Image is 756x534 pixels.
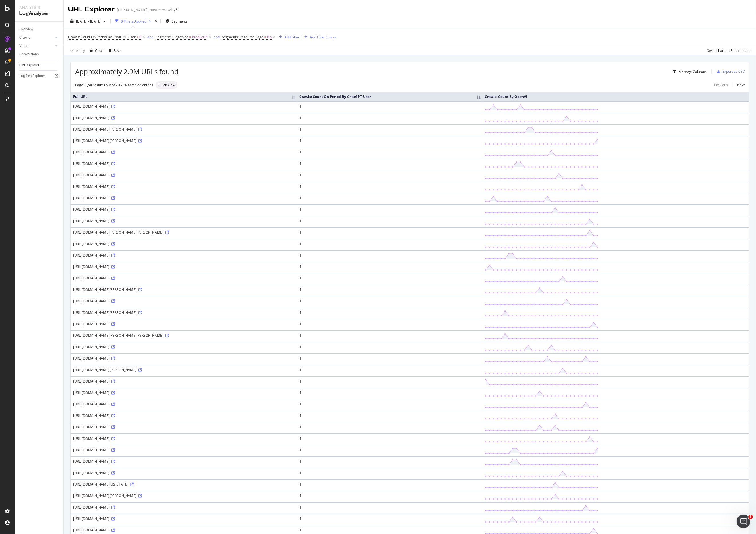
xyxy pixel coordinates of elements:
td: 1 [297,445,483,456]
div: Clear [95,48,104,53]
div: [URL][DOMAIN_NAME] [73,459,295,464]
div: LogAnalyzer [19,10,59,17]
button: [DATE] - [DATE] [68,17,108,26]
div: [URL][DOMAIN_NAME] [73,344,295,349]
th: Crawls: Count By OpenAI [483,92,749,101]
a: Next [733,81,745,89]
button: Manage Columns [671,68,707,75]
span: Segments [172,19,188,24]
span: 0 [139,33,141,41]
div: [URL][DOMAIN_NAME][PERSON_NAME] [73,493,295,498]
div: [URL][DOMAIN_NAME][PERSON_NAME] [73,127,295,132]
div: [URL][DOMAIN_NAME] [73,402,295,407]
td: 1 [297,468,483,479]
button: Segments [163,17,190,26]
span: No [267,33,272,41]
div: [URL][DOMAIN_NAME][PERSON_NAME] [73,310,295,315]
div: [URL][DOMAIN_NAME] [73,276,295,281]
span: Segments: Resource Page [222,34,263,39]
div: [URL][DOMAIN_NAME] [73,516,295,521]
div: Export as CSV [722,69,745,74]
div: Add Filter Group [310,35,336,40]
a: Logfiles Explorer [19,73,59,79]
td: 1 [297,170,483,182]
div: and [214,34,220,39]
div: Switch back to Simple mode [707,48,751,53]
td: 1 [297,204,483,216]
div: [URL][DOMAIN_NAME] [73,356,295,361]
th: Crawls: Count On Period By ChatGPT-User: activate to sort column descending [297,92,483,101]
td: 1 [297,124,483,136]
td: 1 [297,330,483,342]
div: [URL][DOMAIN_NAME] [73,528,295,533]
a: Visits [19,43,54,49]
a: Crawls [19,35,54,41]
div: [URL][DOMAIN_NAME][PERSON_NAME] [73,287,295,292]
div: Add Filter [284,35,299,40]
td: 1 [297,193,483,204]
td: 1 [297,456,483,468]
a: Conversions [19,51,59,57]
td: 1 [297,342,483,353]
button: Switch back to Simple mode [705,46,751,55]
div: Save [113,48,121,53]
span: Crawls: Count On Period By ChatGPT-User [68,34,136,39]
div: [URL][DOMAIN_NAME] [73,241,295,246]
button: 3 Filters Applied [113,17,153,26]
div: Conversions [19,51,39,57]
button: Clear [87,46,104,55]
div: [URL][DOMAIN_NAME] [73,505,295,510]
button: Add Filter Group [302,34,336,40]
div: neutral label [156,81,177,89]
td: 1 [297,227,483,239]
td: 1 [297,273,483,285]
div: [URL][DOMAIN_NAME] [73,379,295,384]
iframe: Intercom live chat [737,515,750,528]
td: 1 [297,239,483,250]
td: 1 [297,365,483,376]
td: 1 [297,136,483,147]
div: [URL][DOMAIN_NAME] [73,173,295,178]
div: [URL][DOMAIN_NAME] [73,150,295,155]
div: arrow-right-arrow-left [174,8,177,12]
div: [URL][DOMAIN_NAME][PERSON_NAME] [73,138,295,143]
div: Overview [19,26,33,32]
div: [URL][DOMAIN_NAME] [73,390,295,395]
div: [URL][DOMAIN_NAME] [73,115,295,120]
button: Apply [68,46,85,55]
td: 1 [297,296,483,308]
td: 1 [297,216,483,227]
td: 1 [297,491,483,502]
span: 1 [748,515,753,519]
div: Page 1 (50 results) out of 29,294 sampled entries [75,82,153,87]
span: [DATE] - [DATE] [76,19,101,24]
td: 1 [297,113,483,124]
div: Analytics [19,5,59,10]
td: 1 [297,376,483,388]
div: [DOMAIN_NAME] master crawl [117,7,172,13]
div: Logfiles Explorer [19,73,45,79]
td: 1 [297,502,483,514]
span: Quick View [158,83,175,87]
span: Product/* [192,33,207,41]
button: Add Filter [277,34,299,40]
td: 1 [297,159,483,170]
div: Visits [19,43,28,49]
div: Apply [76,48,85,53]
div: [URL][DOMAIN_NAME] [73,299,295,304]
div: URL Explorer [19,62,39,68]
div: 3 Filters Applied [121,19,146,24]
div: and [147,34,153,39]
span: = [264,34,266,39]
td: 1 [297,319,483,330]
td: 1 [297,388,483,399]
span: = [189,34,191,39]
div: [URL][DOMAIN_NAME][PERSON_NAME][PERSON_NAME] [73,333,295,338]
span: Approximately 2.9M URLs found [75,67,179,76]
td: 1 [297,433,483,445]
span: Segments: Pagetype [156,34,188,39]
td: 1 [297,399,483,411]
td: 1 [297,182,483,193]
td: 1 [297,353,483,365]
div: [URL][DOMAIN_NAME] [73,218,295,223]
